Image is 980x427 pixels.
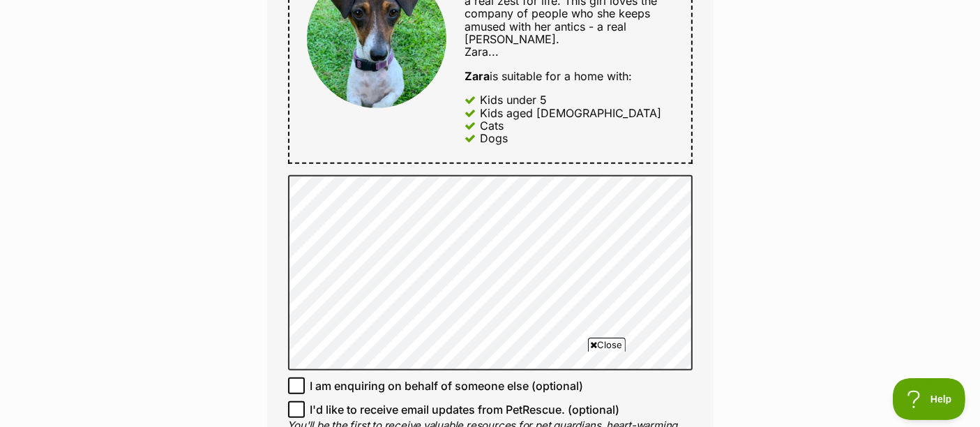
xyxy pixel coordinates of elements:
div: Cats [480,119,504,132]
iframe: Help Scout Beacon - Open [893,378,966,420]
span: Close [588,338,626,352]
div: is suitable for a home with: [465,70,673,82]
div: Dogs [480,132,508,144]
div: Kids aged [DEMOGRAPHIC_DATA] [480,107,661,119]
div: Kids under 5 [480,93,547,106]
iframe: Advertisement [152,357,829,420]
strong: Zara [465,69,490,83]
